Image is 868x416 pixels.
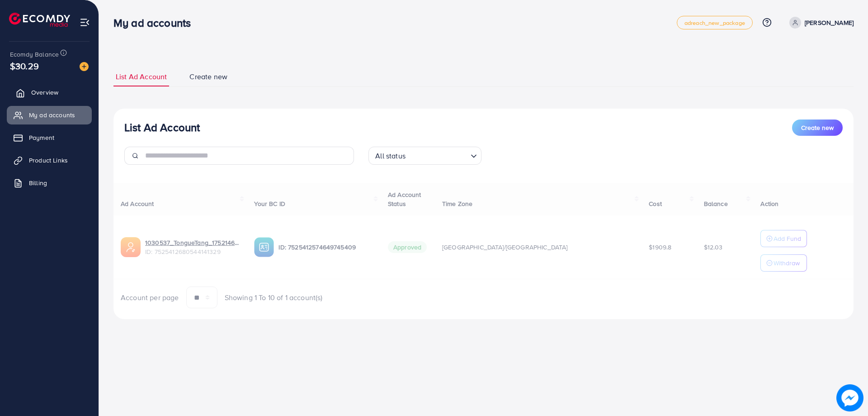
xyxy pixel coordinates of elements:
[792,120,843,136] button: Create new
[684,20,745,26] span: adreach_new_package
[7,83,92,101] a: Overview
[124,121,200,134] h3: List Ad Account
[805,17,854,28] p: [PERSON_NAME]
[408,148,467,163] input: Search for option
[7,151,92,169] a: Product Links
[786,17,854,29] a: [PERSON_NAME]
[10,50,59,59] span: Ecomdy Balance
[80,17,90,28] img: menu
[29,178,47,187] span: Billing
[80,62,89,71] img: image
[677,16,753,29] a: adreach_new_package
[836,384,863,411] img: image
[7,174,92,192] a: Billing
[113,16,198,29] h3: My ad accounts
[7,129,92,147] a: Payment
[31,88,58,97] span: Overview
[801,123,834,132] span: Create new
[29,110,75,120] span: My ad accounts
[368,147,481,165] div: Search for option
[7,106,92,124] a: My ad accounts
[29,133,54,142] span: Payment
[29,156,68,165] span: Product Links
[9,13,70,27] img: logo
[189,72,227,82] span: Create new
[373,149,407,163] span: All status
[10,59,39,72] span: $30.29
[116,72,167,82] span: List Ad Account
